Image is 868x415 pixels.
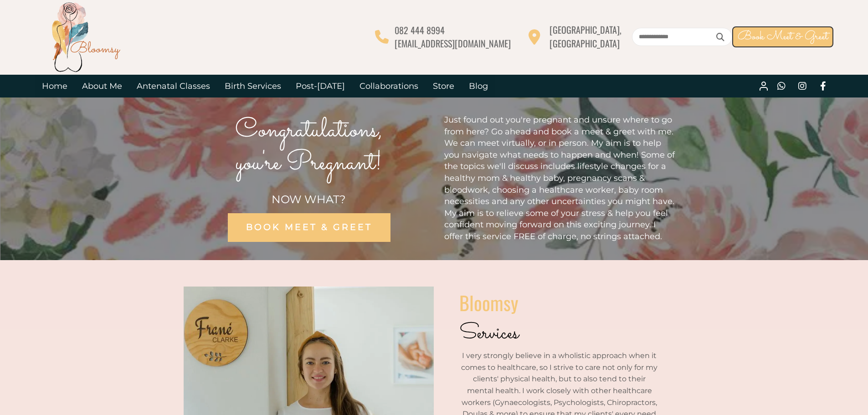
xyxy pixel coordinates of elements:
span: BOOK MEET & GREET [246,222,372,232]
a: Birth Services [217,75,288,97]
span: you're Pregnant! [236,143,382,184]
img: Bloomsy [49,0,122,73]
span: [GEOGRAPHIC_DATA] [550,36,620,50]
a: Home [35,75,75,97]
a: About Me [75,75,129,97]
a: Store [426,75,462,97]
span: Services [459,318,519,349]
span: NOW WHAT? [272,193,346,206]
a: Blog [462,75,495,97]
span: Just found out you're pregnant and unsure where to go from here? Go ahead and book a meet & greet... [444,115,675,241]
span: 082 444 8994 [395,23,445,37]
span: Bloomsy [459,288,518,317]
span: [GEOGRAPHIC_DATA], [550,23,621,36]
span: Book Meet & Greet [738,28,828,46]
a: BOOK MEET & GREET [227,213,390,242]
span: Congratulations, [235,111,383,151]
span: [EMAIL_ADDRESS][DOMAIN_NAME] [395,36,511,50]
a: Antenatal Classes [129,75,217,97]
a: Post-[DATE] [288,75,352,97]
a: Collaborations [352,75,426,97]
a: Book Meet & Greet [732,26,833,47]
